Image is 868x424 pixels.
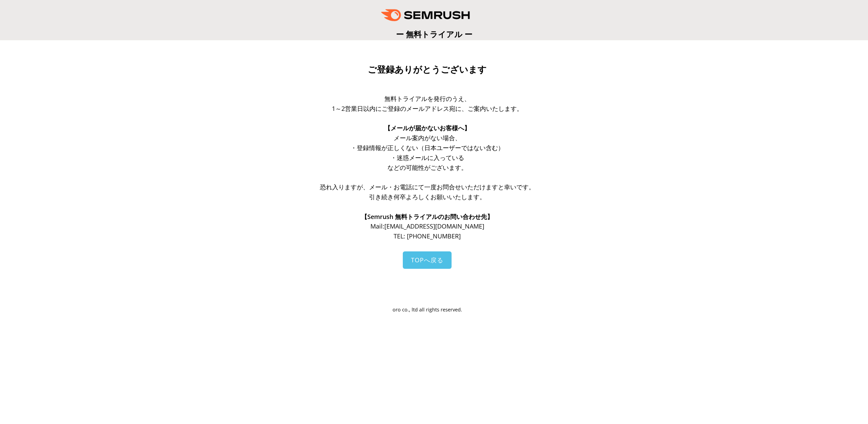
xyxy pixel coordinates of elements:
span: などの可能性がございます。 [387,163,467,172]
span: 引き続き何卒よろしくお願いいたします。 [369,193,486,201]
span: oro co., ltd all rights reserved. [393,306,462,313]
span: メール案内がない場合、 [394,134,461,142]
a: TOPへ戻る [403,251,452,269]
span: 【メールが届かないお客様へ】 [384,124,470,132]
span: 1～2営業日以内にご登録のメールアドレス宛に、ご案内いたします。 [332,104,523,113]
span: ・迷惑メールに入っている [391,153,464,162]
span: ・登録情報が正しくない（日本ユーザーではない含む） [351,144,504,152]
span: 恐れ入りますが、メール・お電話にて一度お問合せいただけますと幸いです。 [320,183,535,191]
span: 無料トライアルを発行のうえ、 [384,94,470,103]
span: 【Semrush 無料トライアルのお問い合わせ先】 [361,213,493,221]
span: Mail: [EMAIL_ADDRESS][DOMAIN_NAME] [370,222,484,230]
span: ー 無料トライアル ー [396,29,472,40]
span: TEL: [PHONE_NUMBER] [394,232,461,240]
span: ご登録ありがとうございます [368,64,487,75]
span: TOPへ戻る [411,256,443,264]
